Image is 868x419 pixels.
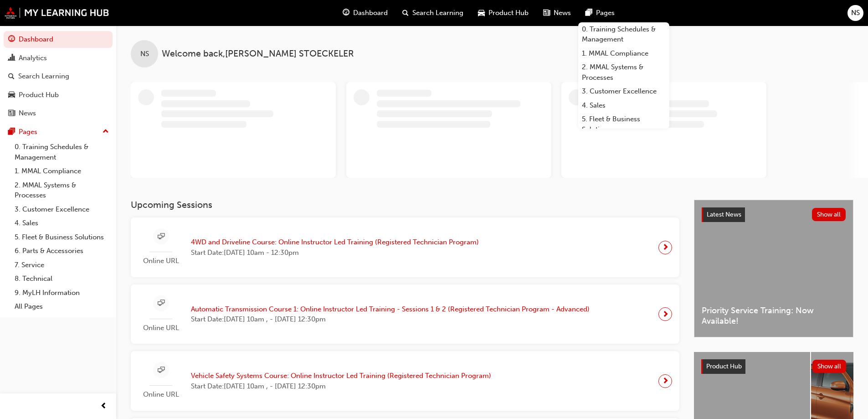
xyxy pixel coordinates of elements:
span: Search Learning [412,8,463,18]
div: Search Learning [18,71,69,82]
a: 0. Training Schedules & Management [11,140,113,164]
span: Product Hub [488,8,529,18]
a: 1. MMAL Compliance [11,164,113,178]
span: next-icon [662,241,669,254]
a: All Pages [11,300,113,314]
span: Dashboard [353,8,388,18]
span: Start Date: [DATE] 10am , - [DATE] 12:30pm [191,314,590,325]
span: sessionType_ONLINE_URL-icon [158,231,164,243]
a: news-iconNews [536,4,578,22]
span: news-icon [8,109,15,118]
span: next-icon [662,375,669,388]
div: Product Hub [19,90,59,100]
a: 9. MyLH Information [11,286,113,300]
button: Pages [4,124,113,140]
span: pages-icon [8,128,15,136]
a: pages-iconPages [578,4,622,22]
span: News [554,8,571,18]
span: Online URL [138,323,184,333]
a: Online URLVehicle Safety Systems Course: Online Instructor Led Training (Registered Technician Pr... [138,358,672,403]
a: Online URLAutomatic Transmission Course 1: Online Instructor Led Training - Sessions 1 & 2 (Regis... [138,292,672,337]
a: News [4,105,113,122]
div: Analytics [19,53,47,63]
span: sessionType_ONLINE_URL-icon [158,298,164,309]
span: prev-icon [100,401,107,412]
div: Pages [19,127,37,137]
span: Latest News [707,211,741,218]
a: Dashboard [4,31,113,48]
span: Pages [596,8,615,18]
a: car-iconProduct Hub [471,4,536,22]
div: News [19,108,36,119]
span: Priority Service Training: Now Available! [702,305,846,326]
button: Show all [812,360,847,373]
span: car-icon [8,91,15,99]
a: Latest NewsShow allPriority Service Training: Now Available! [694,200,853,337]
a: 3. Customer Excellence [11,202,113,217]
a: 2. MMAL Systems & Processes [11,178,113,202]
span: sessionType_ONLINE_URL-icon [158,365,164,376]
a: 2. MMAL Systems & Processes [578,60,669,84]
span: news-icon [543,7,550,19]
a: guage-iconDashboard [335,4,395,22]
a: Online URL4WD and Driveline Course: Online Instructor Led Training (Registered Technician Program... [138,225,672,270]
span: guage-icon [8,36,15,44]
a: 4. Sales [11,216,113,230]
a: search-iconSearch Learning [395,4,471,22]
span: Vehicle Safety Systems Course: Online Instructor Led Training (Registered Technician Program) [191,371,491,381]
span: search-icon [402,7,409,19]
a: 8. Technical [11,272,113,286]
a: 5. Fleet & Business Solutions [578,112,669,136]
a: Latest NewsShow all [702,207,846,222]
button: NS [847,5,863,21]
span: chart-icon [8,54,15,62]
a: 1. MMAL Compliance [578,47,669,61]
button: DashboardAnalyticsSearch LearningProduct HubNews [4,29,113,124]
span: next-icon [662,308,669,321]
a: Analytics [4,50,113,67]
a: 4. Sales [578,98,669,113]
span: search-icon [8,72,15,81]
a: Search Learning [4,68,113,85]
span: Start Date: [DATE] 10am , - [DATE] 12:30pm [191,381,491,392]
span: car-icon [478,7,485,19]
h3: Upcoming Sessions [131,200,679,210]
span: Online URL [138,256,184,266]
span: up-icon [103,126,109,138]
a: 3. Customer Excellence [578,84,669,98]
a: 5. Fleet & Business Solutions [11,230,113,244]
a: Product HubShow all [701,359,846,374]
span: Welcome back , [PERSON_NAME] STOECKELER [162,49,354,59]
a: 7. Service [11,258,113,272]
span: NS [851,8,860,18]
span: guage-icon [343,7,349,19]
span: 4WD and Driveline Course: Online Instructor Led Training (Registered Technician Program) [191,237,479,248]
span: NS [140,49,149,59]
a: 0. Training Schedules & Management [578,22,669,47]
a: Product Hub [4,87,113,103]
span: pages-icon [586,7,592,19]
img: mmal [5,7,109,19]
a: 6. Parts & Accessories [11,244,113,258]
button: Show all [812,208,846,221]
span: Product Hub [706,362,742,370]
span: Online URL [138,389,184,400]
span: Start Date: [DATE] 10am - 12:30pm [191,248,479,258]
span: Automatic Transmission Course 1: Online Instructor Led Training - Sessions 1 & 2 (Registered Tech... [191,304,590,315]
